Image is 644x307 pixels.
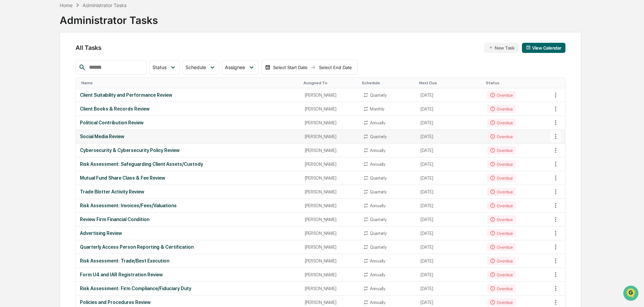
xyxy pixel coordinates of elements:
[185,64,206,70] span: Schedule
[416,268,483,282] td: [DATE]
[416,185,483,199] td: [DATE]
[80,175,296,181] div: Mutual Fund Share Class & Fee Review
[416,116,483,130] td: [DATE]
[272,65,309,70] div: Select Start Date
[305,106,355,112] div: [PERSON_NAME]
[305,300,355,305] div: [PERSON_NAME]
[487,119,515,127] div: Overdue
[80,189,296,194] div: Trade Blotter Activity Review
[416,144,483,157] td: [DATE]
[487,271,515,279] div: Overdue
[80,148,296,153] div: Cybersecurity & Cybersecurity Policy Review
[83,2,126,8] div: Administrator Tasks
[7,86,12,91] div: 🖐️
[305,176,355,181] div: [PERSON_NAME]
[80,244,296,250] div: Quarterly Access Person Reporting & Certification
[487,202,515,210] div: Overdue
[265,65,270,70] img: calendar
[370,106,384,112] div: Monthly
[49,86,54,91] div: 🗄️
[370,203,385,208] div: Annually
[305,272,355,277] div: [PERSON_NAME]
[305,148,355,153] div: [PERSON_NAME]
[80,258,296,264] div: Risk Assessment: Trade/Best Execution
[80,134,296,139] div: Social Media Review
[487,160,515,168] div: Overdue
[48,114,82,119] a: Powered byPylon
[416,102,483,116] td: [DATE]
[416,254,483,268] td: [DATE]
[305,217,355,222] div: [PERSON_NAME]
[526,45,531,50] img: calendar
[303,81,356,85] div: Toggle SortBy
[305,203,355,208] div: [PERSON_NAME]
[370,176,387,181] div: Quarterly
[305,93,355,98] div: [PERSON_NAME]
[487,284,515,293] div: Overdue
[370,300,385,305] div: Annually
[80,217,296,222] div: Review Firm Financial Condition
[622,285,641,303] iframe: Open customer support
[152,64,167,70] span: Status
[305,258,355,264] div: [PERSON_NAME]
[80,203,296,208] div: Risk Assessment: Invoices/Fees/Valuations
[13,98,42,104] span: Data Lookup
[487,229,515,237] div: Overdue
[67,114,82,119] span: Pylon
[370,231,387,236] div: Quarterly
[18,31,111,38] input: Clear
[81,81,298,85] div: Toggle SortBy
[487,105,515,113] div: Overdue
[56,85,84,92] span: Attestations
[46,82,86,94] a: 🗄️Attestations
[419,81,480,85] div: Toggle SortBy
[60,2,72,8] div: Home
[486,81,549,85] div: Toggle SortBy
[7,52,19,64] img: 1746055101610-c473b297-6a78-478c-a979-82029cc54cd1
[76,44,101,51] span: All Tasks
[60,9,158,26] div: Administrator Tasks
[370,93,387,98] div: Quarterly
[370,189,387,194] div: Quarterly
[370,258,385,264] div: Annually
[370,134,387,139] div: Quarterly
[80,286,296,291] div: Risk Assessment: Firm Compliance/Fiduciary Duty
[80,106,296,112] div: Client Books & Records Review
[522,43,565,53] button: View Calendar
[225,64,245,70] span: Assignee
[4,82,46,94] a: 🖐️Preclearance
[416,157,483,171] td: [DATE]
[370,120,385,125] div: Annually
[317,65,354,70] div: Select End Date
[487,188,515,196] div: Overdue
[305,286,355,291] div: [PERSON_NAME]
[305,162,355,167] div: [PERSON_NAME]
[305,245,355,250] div: [PERSON_NAME]
[4,95,45,107] a: 🔎Data Lookup
[305,120,355,125] div: [PERSON_NAME]
[487,298,515,306] div: Overdue
[310,65,316,70] img: arrow right
[487,243,515,251] div: Overdue
[416,213,483,226] td: [DATE]
[370,162,385,167] div: Annually
[416,282,483,296] td: [DATE]
[80,92,296,98] div: Client Suitability and Performance Review
[7,98,12,104] div: 🔎
[487,215,515,223] div: Overdue
[80,161,296,167] div: Risk Assessment: Safeguarding Client Assets/Custody
[416,240,483,254] td: [DATE]
[487,132,515,141] div: Overdue
[370,148,385,153] div: Annually
[485,43,519,53] button: New Task
[370,286,385,291] div: Annually
[13,85,43,92] span: Preclearance
[370,217,387,222] div: Quarterly
[552,81,565,85] div: Toggle SortBy
[416,88,483,102] td: [DATE]
[80,300,296,305] div: Policies and Procedures Review
[370,272,385,277] div: Annually
[416,130,483,144] td: [DATE]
